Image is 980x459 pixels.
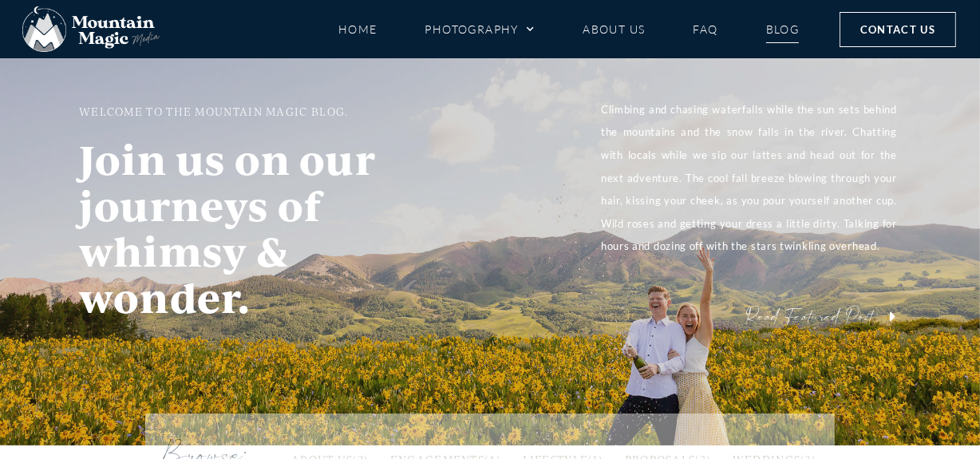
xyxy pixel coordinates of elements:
h2: Join us on our journeys of whimsy & wonder. [79,137,429,320]
h2: WELCOME TO THE MOUNTAIN MAGIC BLOG. [79,102,429,121]
a: Blog [766,15,800,43]
span: Contact Us [860,21,935,38]
span: Read Featured Post [746,301,874,333]
img: Mountain Magic Media photography logo Crested Butte Photographer [22,6,160,53]
p: Climbing and chasing waterfalls while the sun sets behind the mountains and the snow falls in the... [601,98,897,258]
a: About Us [583,15,645,43]
a: FAQ [693,15,717,43]
nav: Menu [338,15,800,43]
a: Read Featured Post [746,301,897,334]
a: Contact Us [840,12,956,47]
a: Photography [425,15,535,43]
a: Home [338,15,377,43]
